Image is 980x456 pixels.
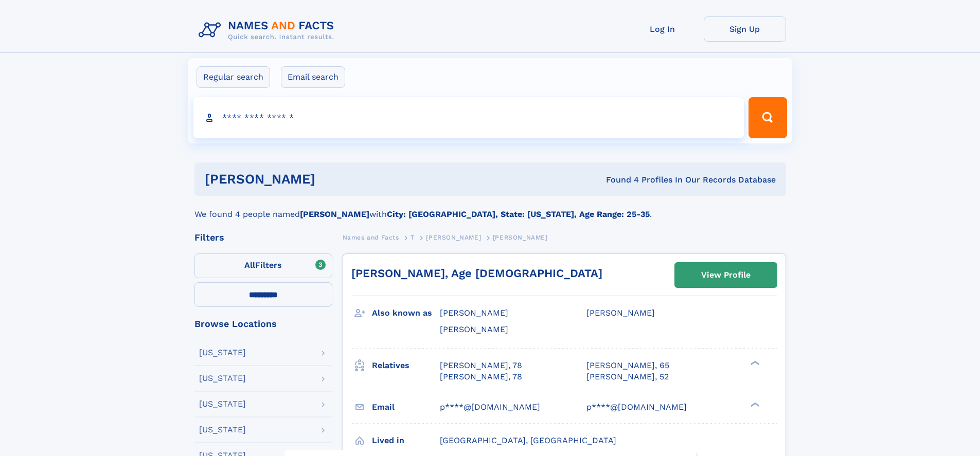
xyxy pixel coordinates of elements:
[372,304,440,322] h3: Also known as
[411,231,415,244] a: T
[300,209,369,219] b: [PERSON_NAME]
[244,260,255,270] span: All
[440,324,508,334] span: [PERSON_NAME]
[194,319,332,329] div: Browse Locations
[199,349,246,357] div: [US_STATE]
[426,234,481,241] span: [PERSON_NAME]
[194,233,332,242] div: Filters
[460,174,776,186] div: Found 4 Profiles In Our Records Database
[387,209,650,219] b: City: [GEOGRAPHIC_DATA], State: [US_STATE], Age Range: 25-35
[426,231,481,244] a: [PERSON_NAME]
[440,360,522,371] a: [PERSON_NAME], 78
[586,360,669,371] a: [PERSON_NAME], 65
[197,66,270,88] label: Regular search
[281,66,345,88] label: Email search
[199,426,246,434] div: [US_STATE]
[411,234,415,241] span: T
[194,16,343,44] img: Logo Names and Facts
[205,173,461,186] h1: [PERSON_NAME]
[749,97,787,138] button: Search Button
[372,357,440,374] h3: Relatives
[343,231,399,244] a: Names and Facts
[199,400,246,408] div: [US_STATE]
[748,401,760,408] div: ❯
[675,263,777,287] a: View Profile
[440,435,616,445] span: [GEOGRAPHIC_DATA], [GEOGRAPHIC_DATA]
[193,97,744,138] input: search input
[199,374,246,382] div: [US_STATE]
[351,267,602,280] a: [PERSON_NAME], Age [DEMOGRAPHIC_DATA]
[621,16,704,42] a: Log In
[586,308,655,318] span: [PERSON_NAME]
[748,359,760,366] div: ❯
[194,253,332,278] label: Filters
[701,263,751,287] div: View Profile
[440,308,508,318] span: [PERSON_NAME]
[704,16,786,42] a: Sign Up
[586,371,669,382] a: [PERSON_NAME], 52
[372,398,440,416] h3: Email
[493,234,548,241] span: [PERSON_NAME]
[194,196,786,221] div: We found 4 people named with .
[372,432,440,449] h3: Lived in
[440,371,522,382] a: [PERSON_NAME], 78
